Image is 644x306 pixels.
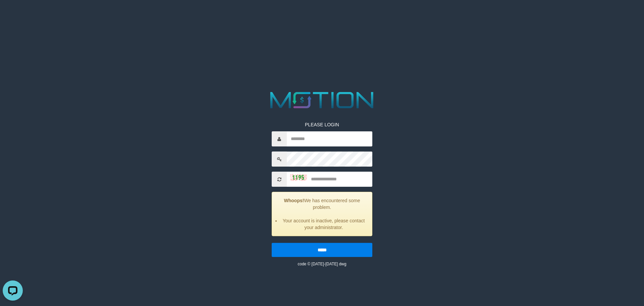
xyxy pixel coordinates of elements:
p: PLEASE LOGIN [272,121,372,128]
small: code © [DATE]-[DATE] dwg [298,262,346,266]
button: Open LiveChat chat widget [3,3,23,23]
img: captcha [290,174,307,181]
div: We has encountered some problem. [272,192,372,236]
img: MOTION_logo.png [266,89,378,111]
strong: Whoops! [284,198,304,203]
li: Your account is inactive, please contact your administrator. [280,217,367,231]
